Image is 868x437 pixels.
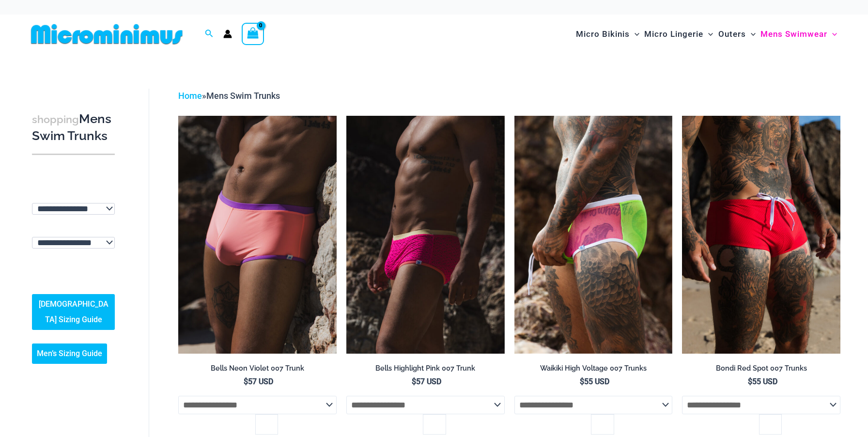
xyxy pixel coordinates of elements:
a: Micro LingerieMenu ToggleMenu Toggle [642,19,715,49]
img: Bells Neon Violet 007 Trunk 01 [178,116,337,353]
span: Micro Lingerie [644,22,703,47]
img: Bondi Red Spot 007 Trunks 03 [682,116,840,353]
a: [DEMOGRAPHIC_DATA] Sizing Guide [32,294,115,330]
input: Product quantity [759,414,782,435]
span: Menu Toggle [827,22,837,47]
input: Product quantity [423,414,446,435]
nav: Site Navigation [572,18,841,50]
span: Menu Toggle [703,22,713,47]
bdi: 57 USD [244,377,273,386]
span: Mens Swim Trunks [206,91,280,101]
span: Mens Swimwear [760,22,827,47]
bdi: 55 USD [748,377,777,386]
bdi: 57 USD [412,377,441,386]
a: Waikiki High Voltage 007 Trunks 10Waikiki High Voltage 007 Trunks 11Waikiki High Voltage 007 Trun... [514,116,673,353]
a: Waikiki High Voltage 007 Trunks [514,364,673,376]
a: Micro BikinisMenu ToggleMenu Toggle [573,19,642,49]
span: $ [580,377,584,386]
span: Menu Toggle [746,22,756,47]
a: Bondi Red Spot 007 Trunks 03Bondi Red Spot 007 Trunks 05Bondi Red Spot 007 Trunks 05 [682,116,840,353]
h2: Bondi Red Spot 007 Trunks [682,364,840,373]
span: Outers [718,22,746,47]
select: wpc-taxonomy-pa_color-745997 [32,203,115,215]
span: Menu Toggle [630,22,639,47]
a: View Shopping Cart, empty [242,23,264,45]
img: Waikiki High Voltage 007 Trunks 10 [514,116,673,353]
a: Mens SwimwearMenu ToggleMenu Toggle [758,19,839,49]
h2: Bells Neon Violet 007 Trunk [178,364,337,373]
h2: Waikiki High Voltage 007 Trunks [514,364,673,373]
bdi: 55 USD [580,377,609,386]
a: OutersMenu ToggleMenu Toggle [716,19,758,49]
a: Search icon link [205,28,214,40]
a: Account icon link [223,30,232,38]
a: Bells Neon Violet 007 Trunk 01Bells Neon Violet 007 Trunk 04Bells Neon Violet 007 Trunk 04 [178,116,337,353]
a: Men’s Sizing Guide [32,343,107,364]
h3: Mens Swim Trunks [32,111,115,144]
a: Bells Highlight Pink 007 Trunk 04Bells Highlight Pink 007 Trunk 05Bells Highlight Pink 007 Trunk 05 [346,116,505,353]
input: Product quantity [255,414,278,435]
h2: Bells Highlight Pink 007 Trunk [346,364,505,373]
a: Home [178,91,202,101]
span: shopping [32,113,79,125]
span: » [178,91,280,101]
a: Bondi Red Spot 007 Trunks [682,364,840,376]
input: Product quantity [591,414,614,435]
span: $ [412,377,416,386]
img: Bells Highlight Pink 007 Trunk 04 [346,116,505,353]
img: MM SHOP LOGO FLAT [27,23,186,45]
a: Bells Highlight Pink 007 Trunk [346,364,505,376]
span: $ [244,377,248,386]
select: wpc-taxonomy-pa_fabric-type-745998 [32,237,115,249]
span: $ [748,377,752,386]
a: Bells Neon Violet 007 Trunk [178,364,337,376]
span: Micro Bikinis [576,22,630,47]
